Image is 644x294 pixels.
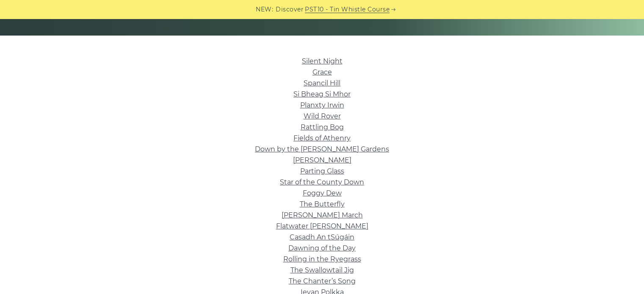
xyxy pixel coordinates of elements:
[276,222,368,230] a: Flatwater [PERSON_NAME]
[303,189,342,197] a: Foggy Dew
[293,90,351,98] a: Si­ Bheag Si­ Mhor
[312,68,332,76] a: Grace
[280,178,364,186] a: Star of the County Down
[300,200,345,208] a: The Butterfly
[290,266,354,274] a: The Swallowtail Jig
[293,134,351,142] a: Fields of Athenry
[302,57,343,65] a: Silent Night
[305,5,390,14] a: PST10 - Tin Whistle Course
[276,5,304,14] span: Discover
[300,101,344,109] a: Planxty Irwin
[304,112,341,120] a: Wild Rover
[288,244,356,252] a: Dawning of the Day
[290,233,354,241] a: Casadh An tSúgáin
[289,277,356,285] a: The Chanter’s Song
[300,167,344,175] a: Parting Glass
[256,5,273,14] span: NEW:
[301,123,344,131] a: Rattling Bog
[255,145,389,153] a: Down by the [PERSON_NAME] Gardens
[282,211,363,219] a: [PERSON_NAME] March
[304,79,340,87] a: Spancil Hill
[283,255,361,263] a: Rolling in the Ryegrass
[293,156,351,164] a: [PERSON_NAME]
